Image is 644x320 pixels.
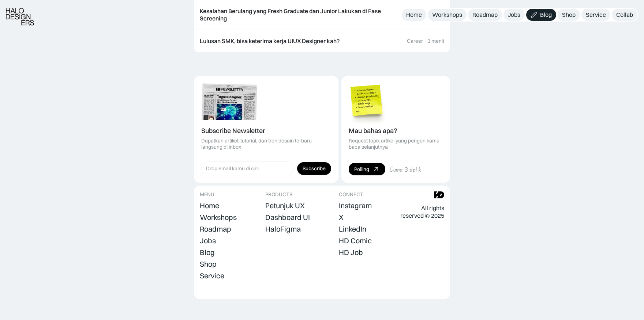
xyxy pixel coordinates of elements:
[339,201,372,211] a: Instagram
[265,224,301,234] a: HaloFigma
[468,9,502,21] a: Roadmap
[586,11,606,19] div: Service
[200,201,219,210] div: Home
[402,9,426,21] a: Home
[406,11,422,19] div: Home
[339,201,372,210] div: Instagram
[201,138,331,150] div: Dapatkan artikel, tutorial, dan tren desain terbaru langsung di inbox
[265,213,310,222] div: Dashboard UI
[562,11,576,19] div: Shop
[526,9,556,21] a: Blog
[339,236,372,246] a: HD Comic
[200,191,214,198] div: MENU
[616,11,633,19] div: Collab
[472,11,498,19] div: Roadmap
[339,213,344,222] div: X
[339,247,363,258] a: HD Job
[339,225,366,233] div: LinkedIn
[200,260,217,268] div: Shop
[200,259,217,269] a: Shop
[339,191,363,198] div: CONNECT
[432,11,462,19] div: Workshops
[540,11,552,19] div: Blog
[339,212,344,222] a: X
[349,163,385,175] a: Polling
[200,236,216,246] a: Jobs
[407,38,423,44] div: Career
[200,248,215,257] div: Blog
[200,213,237,222] div: Workshops
[200,37,340,45] div: Lulusan SMK, bisa keterima kerja UIUX Designer kah?
[503,9,525,21] a: Jobs
[339,248,363,257] div: HD Job
[265,212,310,222] a: Dashboard UI
[265,201,305,211] a: Petunjuk UX
[200,247,215,258] a: Blog
[200,236,216,245] div: Jobs
[200,7,400,23] div: Kesalahan Berulang yang Fresh Graduate dan Junior Lakukan di Fase Screening
[194,30,450,53] a: Lulusan SMK, bisa keterima kerja UIUX Designer kah?Career·3 menit
[200,201,219,211] a: Home
[424,38,427,44] div: ·
[390,165,421,173] div: Cuma 3 detik
[349,127,397,135] div: Mau bahas apa?
[581,9,610,21] a: Service
[400,204,444,220] div: All rights reserved © 2025
[265,191,292,198] div: PRODUCTS
[201,161,331,175] form: Form Subscription
[265,225,301,233] div: HaloFigma
[508,11,520,19] div: Jobs
[201,161,294,175] input: Drop email kamu di sini
[558,9,580,21] a: Shop
[354,166,369,172] div: Polling
[349,138,443,150] div: Request topik artikel yang pengen kamu baca selanjutnya
[200,225,231,233] div: Roadmap
[297,162,331,175] input: Subscribe
[265,201,305,210] div: Petunjuk UX
[200,271,224,281] a: Service
[200,212,237,222] a: Workshops
[200,224,231,234] a: Roadmap
[428,9,467,21] a: Workshops
[612,9,637,21] a: Collab
[339,224,366,234] a: LinkedIn
[201,127,265,135] div: Subscribe Newsletter
[339,236,372,245] div: HD Comic
[200,271,224,280] div: Service
[427,38,444,44] div: 3 menit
